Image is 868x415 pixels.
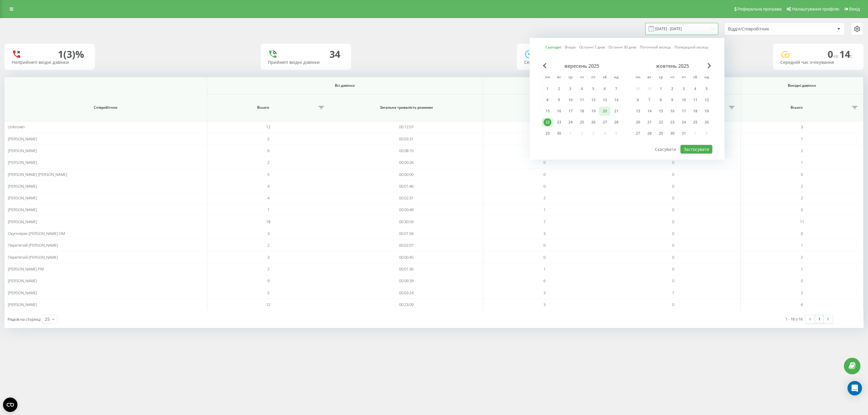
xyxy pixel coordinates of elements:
span: 0 [672,183,674,189]
span: Вихід [849,7,860,11]
span: Вхідні дзвінки [499,83,725,88]
div: пн 29 вер 2025 р. [542,129,553,138]
div: вересень 2025 [542,63,622,69]
span: 6 [543,278,546,283]
span: 2 [543,195,546,201]
span: 3 [267,254,269,260]
div: 34 [329,48,340,60]
div: чт 25 вер 2025 р. [576,118,588,127]
div: ср 3 вер 2025 р. [565,84,576,93]
div: чт 2 жовт 2025 р. [667,84,678,93]
span: 0 [672,242,674,248]
div: пт 5 вер 2025 р. [588,84,599,93]
span: 3 [543,231,546,236]
div: вт 7 жовт 2025 р. [644,95,655,105]
div: чт 30 жовт 2025 р. [667,129,678,138]
div: Неприйняті вхідні дзвінки [12,60,88,65]
div: нд 28 вер 2025 р. [611,118,622,127]
div: сб 13 вер 2025 р. [599,95,611,105]
span: 1 [801,160,803,165]
abbr: понеділок [634,73,643,82]
span: Загальна тривалість розмови [340,105,472,110]
td: 00:03:31 [330,133,483,145]
span: 0 [672,195,674,201]
span: 2 [801,183,803,189]
span: 0 [543,183,546,189]
span: Next Month [708,63,711,68]
div: 15 [657,107,665,115]
div: 14 [612,96,620,104]
td: 00:12:07 [330,121,483,133]
div: 10 [680,96,688,104]
div: чт 23 жовт 2025 р. [667,118,678,127]
div: 27 [634,129,642,137]
div: 13 [601,96,609,104]
div: 27 [601,118,609,126]
div: сб 25 жовт 2025 р. [690,118,701,127]
div: нд 7 вер 2025 р. [611,84,622,93]
div: чт 16 жовт 2025 р. [667,107,678,116]
span: 3 [267,231,269,236]
span: Вихідні дзвінки [750,83,854,88]
td: 00:30:59 [330,216,483,228]
span: 1 [543,207,546,212]
div: Середній час очікування [780,60,856,65]
div: пт 10 жовт 2025 р. [678,95,690,105]
div: 24 [680,118,688,126]
button: Застосувати [681,145,712,154]
span: 0 [672,207,674,212]
div: вт 14 жовт 2025 р. [644,107,655,116]
span: [PERSON_NAME] [8,136,37,142]
div: пт 26 вер 2025 р. [588,118,599,127]
abbr: субота [600,73,609,82]
div: вт 16 вер 2025 р. [553,107,565,116]
abbr: четвер [668,73,677,82]
span: 0 [672,160,674,165]
span: [PERSON_NAME] [8,148,37,153]
div: 4 [691,85,699,93]
span: 14 [839,48,853,61]
span: 1 [672,290,674,295]
span: [PERSON_NAME] [8,207,37,212]
div: Середній час розмови [524,60,600,65]
div: 20 [601,107,609,115]
div: 14 [646,107,653,115]
span: 9 [267,278,269,283]
span: хв [833,53,839,59]
div: 8 [657,96,665,104]
abbr: неділя [612,73,621,82]
div: ср 24 вер 2025 р. [565,118,576,127]
div: 29 [657,129,665,137]
span: 0 [672,254,674,260]
a: Сьогодні [546,44,561,50]
span: Всі дзвінки [224,83,467,88]
div: пт 17 жовт 2025 р. [678,107,690,116]
div: пт 24 жовт 2025 р. [678,118,690,127]
div: вт 28 жовт 2025 р. [644,129,655,138]
span: Всього [487,105,592,110]
div: 21 [612,107,620,115]
div: пт 31 жовт 2025 р. [678,129,690,138]
div: 16 [668,107,676,115]
div: пн 1 вер 2025 р. [542,84,553,93]
span: c [850,53,853,59]
td: 00:00:26 [330,157,483,168]
div: вт 30 вер 2025 р. [553,129,565,138]
span: Реферальна програма [737,7,782,11]
span: 1 [543,266,546,272]
div: 17 [680,107,688,115]
div: 23 [555,118,563,126]
div: нд 21 вер 2025 р. [611,107,622,116]
div: 3 [567,85,574,93]
div: 1 - 16 з 16 [785,316,803,322]
div: чт 18 вер 2025 р. [576,107,588,116]
td: 00:03:24 [330,287,483,298]
div: 5 [590,85,597,93]
a: Поточний місяць [640,44,671,50]
div: жовтень 2025 [632,63,712,69]
div: сб 4 жовт 2025 р. [690,84,701,93]
span: [PERSON_NAME] [8,195,37,201]
div: ср 8 жовт 2025 р. [655,95,667,105]
span: 1 [801,266,803,272]
button: Open CMP widget [3,398,17,412]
